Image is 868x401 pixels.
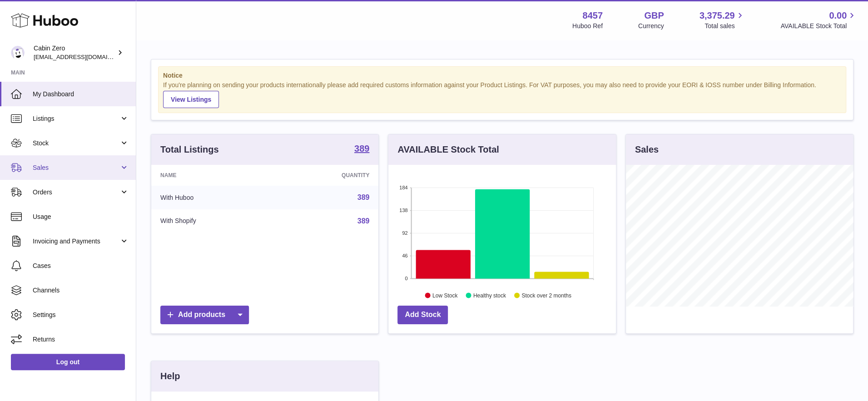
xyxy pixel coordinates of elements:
[405,276,408,281] text: 0
[34,44,115,61] div: Cabin Zero
[33,213,129,221] span: Usage
[33,262,129,270] span: Cases
[151,165,274,186] th: Name
[644,10,664,22] strong: GBP
[397,144,499,156] h3: AVAILABLE Stock Total
[33,237,119,246] span: Invoicing and Payments
[582,10,603,22] strong: 8457
[163,91,219,108] a: View Listings
[354,144,369,153] strong: 389
[473,292,506,298] text: Healthy stock
[34,53,134,60] span: [EMAIL_ADDRESS][DOMAIN_NAME]
[635,144,659,156] h3: Sales
[151,186,274,209] td: With Huboo
[160,370,180,382] h3: Help
[163,71,841,80] strong: Notice
[699,10,735,22] span: 3,375.29
[11,354,125,370] a: Log out
[829,10,847,22] span: 0.00
[522,292,571,298] text: Stock over 2 months
[780,10,857,30] a: 0.00 AVAILABLE Stock Total
[357,193,370,201] a: 389
[397,306,448,324] a: Add Stock
[11,46,25,59] img: huboo@cabinzero.com
[33,335,129,344] span: Returns
[33,139,119,148] span: Stock
[274,165,379,186] th: Quantity
[33,188,119,197] span: Orders
[33,286,129,295] span: Channels
[704,22,745,30] span: Total sales
[163,81,841,108] div: If you're planning on sending your products internationally please add required customs informati...
[33,163,119,172] span: Sales
[33,311,129,319] span: Settings
[399,208,407,213] text: 138
[160,144,219,156] h3: Total Listings
[699,10,745,30] a: 3,375.29 Total sales
[354,144,369,155] a: 389
[572,22,603,30] div: Huboo Ref
[33,90,129,99] span: My Dashboard
[33,114,119,123] span: Listings
[357,217,370,225] a: 389
[402,230,408,236] text: 92
[402,253,408,258] text: 46
[780,22,857,30] span: AVAILABLE Stock Total
[399,185,407,190] text: 184
[432,292,458,298] text: Low Stock
[160,306,249,324] a: Add products
[151,209,274,233] td: With Shopify
[638,22,664,30] div: Currency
